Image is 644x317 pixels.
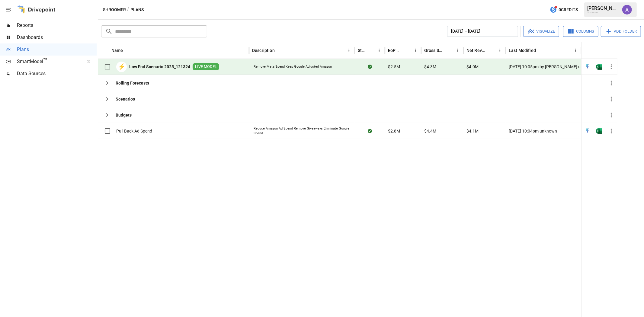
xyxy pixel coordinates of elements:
[506,59,581,75] div: [DATE] 10:05pm by [PERSON_NAME] undefined
[17,46,97,53] span: Plans
[345,46,353,55] button: Description column menu
[43,57,47,65] span: ™
[537,46,545,55] button: Sort
[563,26,598,37] button: Columns
[111,48,123,53] div: Name
[254,126,350,136] div: Reduce Amazon Ad Spend Remove Giveaways Eliminate Google Spend
[622,5,632,14] img: Alicia Thrasher
[424,128,436,134] span: $4.4M
[17,70,97,77] span: Data Sources
[424,64,436,70] span: $4.3M
[424,48,444,53] div: Gross Sales
[619,1,636,18] button: Alicia Thrasher
[368,128,372,134] div: Sync complete
[17,22,97,29] span: Reports
[466,48,487,53] div: Net Revenue
[601,26,641,37] button: Add Folder
[116,112,132,118] b: Budgets
[609,46,617,55] button: Sort
[587,11,619,14] div: Shroomer
[388,128,400,134] span: $2.8M
[496,46,504,55] button: Net Revenue column menu
[358,48,366,53] div: Status
[559,6,578,14] span: 0 Credits
[375,46,383,55] button: Status column menu
[116,80,149,86] b: Rolling Forecasts
[523,26,559,37] button: Visualize
[585,128,591,134] div: Open in Quick Edit
[388,48,402,53] div: EoP Cash
[368,64,372,70] div: Sync complete
[129,64,190,70] b: Low End Scenario 2025_121324
[254,64,332,69] div: Remove Meta Spend Keep Google Adjusted Amazon
[17,58,80,65] span: SmartModel
[411,46,420,55] button: EoP Cash column menu
[596,64,602,70] div: Open in Excel
[596,64,602,70] img: excel-icon.76473adf.svg
[487,46,496,55] button: Sort
[585,128,591,134] img: quick-edit-flash.b8aec18c.svg
[466,64,479,70] span: $4.0M
[275,46,284,55] button: Sort
[509,48,536,53] div: Last Modified
[571,46,580,55] button: Last Modified column menu
[403,46,411,55] button: Sort
[124,46,132,55] button: Sort
[127,6,129,14] div: /
[453,46,462,55] button: Gross Sales column menu
[547,4,580,15] button: 0Credits
[116,96,135,102] b: Scenarios
[103,6,126,14] button: Shroomer
[17,34,97,41] span: Dashboards
[116,128,152,134] span: Pull Back Ad Spend
[596,128,602,134] img: excel-icon.76473adf.svg
[447,26,518,37] button: [DATE] – [DATE]
[506,123,581,139] div: [DATE] 10:04pm unknown
[116,62,127,72] div: ⚡
[252,48,275,53] div: Description
[585,64,591,70] div: Open in Quick Edit
[367,46,375,55] button: Sort
[193,64,219,70] span: LIVE MODEL
[388,64,400,70] span: $2.5M
[587,5,619,11] div: [PERSON_NAME]
[445,46,453,55] button: Sort
[585,64,591,70] img: quick-edit-flash.b8aec18c.svg
[596,128,602,134] div: Open in Excel
[466,128,479,134] span: $4.1M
